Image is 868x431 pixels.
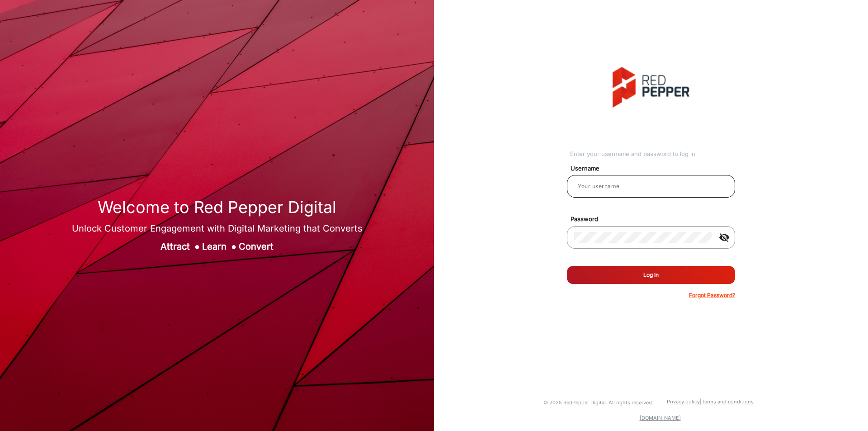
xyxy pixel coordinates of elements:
div: Unlock Customer Engagement with Digital Marketing that Converts [72,222,363,235]
a: [DOMAIN_NAME] [640,415,681,421]
mat-icon: visibility_off [713,232,735,243]
img: vmg-logo [613,67,689,108]
span: ● [231,241,236,252]
span: ● [194,241,200,252]
button: Log In [567,266,735,284]
a: Privacy policy [667,398,700,405]
small: © 2025 RedPepper Digital. All rights reserved. [543,399,653,406]
input: Your username [574,181,728,192]
a: Terms and conditions [702,398,754,405]
p: Forgot Password? [689,291,735,299]
h1: Welcome to Red Pepper Digital [72,198,363,217]
mat-label: Username [564,164,745,173]
div: Enter your username and password to log in [570,150,735,159]
mat-label: Password [564,215,745,224]
div: Attract Learn Convert [72,240,363,253]
a: | [700,398,702,405]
